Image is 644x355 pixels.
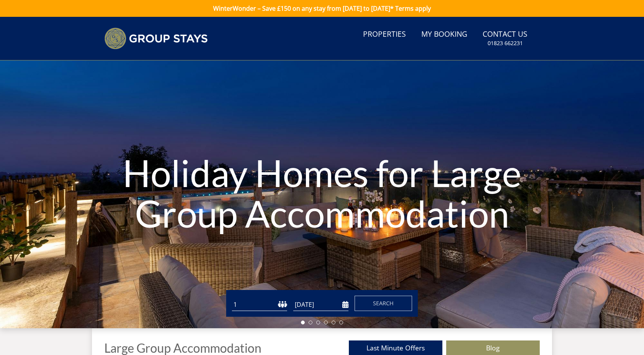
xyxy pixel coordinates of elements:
button: Search [355,296,412,311]
h1: Holiday Homes for Large Group Accommodation [97,137,547,249]
a: Properties [360,26,409,43]
small: 01823 662231 [488,39,523,47]
img: Group Stays [104,28,208,49]
a: Contact Us01823 662231 [480,26,531,51]
input: Arrival Date [293,298,348,311]
h1: Large Group Accommodation [104,341,261,355]
a: My Booking [418,26,470,43]
span: Search [373,300,394,307]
